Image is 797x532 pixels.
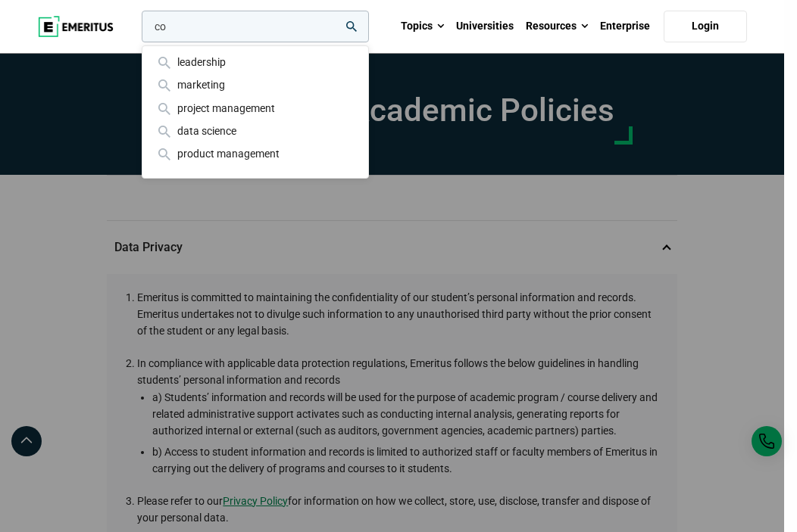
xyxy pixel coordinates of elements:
div: project management [155,100,356,117]
div: marketing [155,76,356,93]
div: leadership [155,54,356,70]
div: data science [155,123,356,139]
a: Login [664,11,747,42]
input: woocommerce-product-search-field-0 [142,11,369,42]
div: product management [155,145,356,162]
